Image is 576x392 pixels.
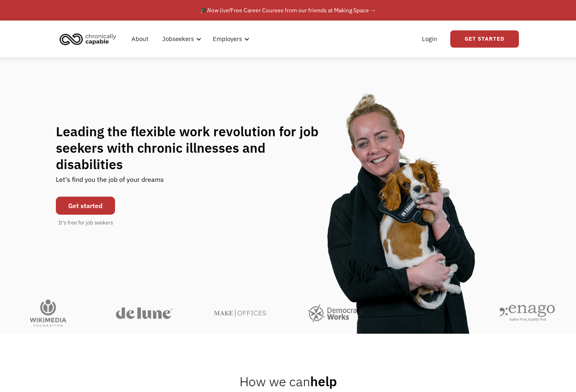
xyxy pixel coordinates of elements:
div: Employers [208,26,252,52]
em: Now live! [207,7,230,14]
a: Get started [56,197,115,215]
div: Let's find you the job of your dreams [56,172,164,193]
a: Login [417,26,442,52]
a: Get Started [450,30,519,48]
div: Jobseekers [162,34,194,44]
a: home [57,30,122,48]
img: Chronically Capable logo [57,30,119,48]
a: About [127,26,153,52]
div: 🎓 Free Career Courses from our friends at Making Space → [200,5,376,15]
h1: Leading the flexible work revolution for job seekers with chronic illnesses and disabilities [56,123,334,172]
div: It's free for job seekers [58,219,113,227]
h2: help [240,373,337,390]
span: How we can [240,373,310,390]
div: Employers [213,34,242,44]
div: Jobseekers [157,26,204,52]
